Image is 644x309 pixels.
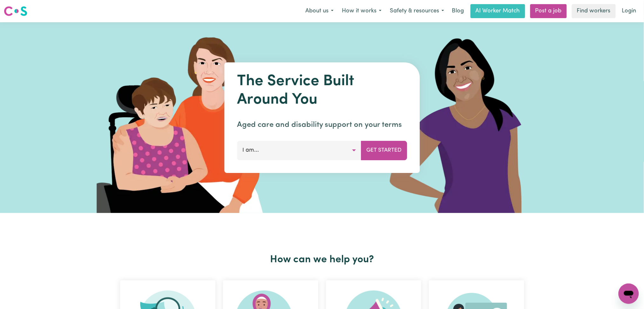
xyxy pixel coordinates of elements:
iframe: Button to launch messaging window [619,284,639,304]
button: Get Started [361,141,407,160]
h1: The Service Built Around You [237,72,407,109]
a: Blog [448,4,468,18]
button: I am... [237,141,361,160]
a: Careseekers logo [4,4,27,18]
p: Aged care and disability support on your terms [237,119,407,131]
button: How it works [338,4,386,18]
button: Safety & resources [386,4,448,18]
a: Login [618,4,640,18]
a: AI Worker Match [471,4,525,18]
a: Find workers [572,4,616,18]
img: Careseekers logo [4,5,27,17]
h2: How can we help you? [116,254,528,266]
a: Post a job [530,4,567,18]
button: About us [301,4,338,18]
